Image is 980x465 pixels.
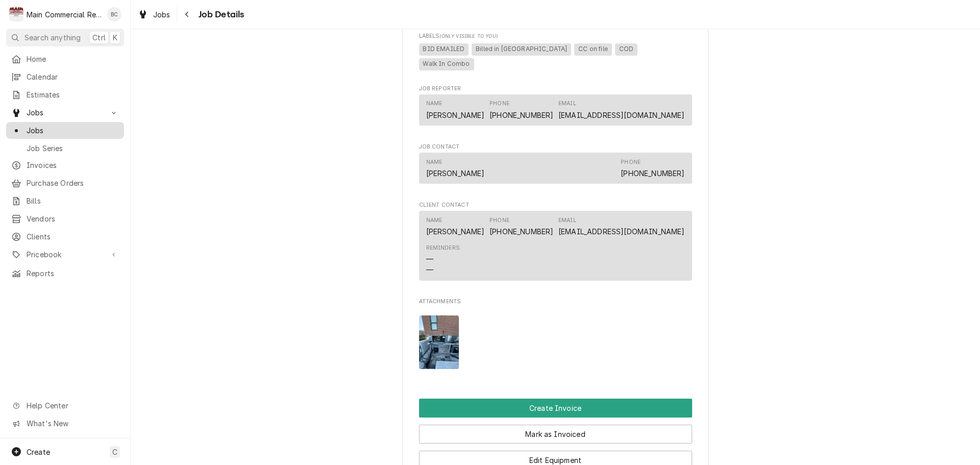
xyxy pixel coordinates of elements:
div: Email [558,100,684,120]
div: Phone [489,216,509,225]
div: Phone [489,216,553,237]
div: [PERSON_NAME] [426,226,485,237]
button: Search anythingCtrlK [6,29,124,46]
a: Clients [6,228,124,245]
div: [object Object] [419,32,692,72]
div: Main Commercial Refrigeration Service [27,9,102,20]
span: Labels [419,32,692,40]
div: M [9,7,23,21]
a: [PHONE_NUMBER] [489,111,553,119]
div: Contact [419,94,692,126]
a: Jobs [134,6,175,23]
a: Job Series [6,140,124,157]
span: Pricebook [27,249,104,260]
span: K [113,32,117,43]
div: — [426,264,433,275]
span: Invoices [27,160,119,170]
a: Jobs [6,122,124,139]
span: [object Object] [419,42,692,72]
div: Reminders [426,244,460,252]
div: BC [107,7,121,21]
div: Name [426,100,485,120]
div: Job Reporter List [419,94,692,130]
div: — [426,254,433,264]
span: Job Details [195,8,244,21]
div: Contact [419,211,692,281]
button: Create Invoice [419,399,692,418]
a: [EMAIL_ADDRESS][DOMAIN_NAME] [558,227,684,236]
div: Email [558,216,684,237]
a: Vendors [6,210,124,227]
div: Phone [621,158,684,179]
a: Go to Pricebook [6,246,124,263]
span: CC on file [574,43,612,56]
span: Search anything [24,32,81,43]
div: Name [426,158,443,166]
span: Bills [27,195,119,206]
div: Button Group Row [419,418,692,444]
span: Ctrl [92,32,106,43]
div: Name [426,216,443,225]
div: Name [426,158,485,179]
div: Attachments [419,298,692,377]
span: Jobs [27,107,104,118]
span: Attachments [419,298,692,306]
span: BID EMAILED [419,43,469,56]
span: Purchase Orders [27,178,119,188]
div: Job Contact [419,143,692,189]
div: [PERSON_NAME] [426,110,485,120]
span: Job Series [27,143,119,154]
span: COD [615,43,638,56]
span: Client Contact [419,201,692,209]
a: [EMAIL_ADDRESS][DOMAIN_NAME] [558,111,684,119]
div: Contact [419,153,692,184]
a: Estimates [6,86,124,103]
div: Phone [489,100,553,120]
div: Main Commercial Refrigeration Service's Avatar [9,7,23,21]
button: Navigate back [179,6,195,22]
span: C [112,447,117,457]
a: Invoices [6,157,124,174]
span: Jobs [153,9,170,20]
div: [PERSON_NAME] [426,168,485,179]
a: Bills [6,192,124,209]
a: [PHONE_NUMBER] [621,169,684,178]
div: Name [426,216,485,237]
div: Button Group Row [419,399,692,418]
div: Email [558,100,576,108]
a: Home [6,51,124,67]
span: Job Reporter [419,85,692,93]
div: Name [426,100,443,108]
span: Jobs [27,125,119,136]
div: Phone [489,100,509,108]
span: Clients [27,231,119,242]
span: Estimates [27,89,119,100]
span: Help Center [27,400,118,411]
span: Reports [27,268,119,279]
div: Job Reporter [419,85,692,131]
span: (Only Visible to You) [439,33,497,39]
a: Go to What's New [6,415,124,432]
span: Job Contact [419,143,692,151]
a: Reports [6,265,124,282]
div: Bookkeeper Main Commercial's Avatar [107,7,121,21]
span: Home [27,54,119,64]
div: Reminders [426,244,460,275]
span: Vendors [27,213,119,224]
div: Email [558,216,576,225]
img: 8MFHYLH7Sw2pcPtQPhP5 [419,315,459,369]
div: Job Contact List [419,153,692,188]
span: Calendar [27,71,119,82]
span: What's New [27,418,118,429]
span: Attachments [419,308,692,378]
a: Go to Help Center [6,397,124,414]
span: Create [27,448,50,456]
span: Walk In Combo [419,58,474,70]
span: Billed in [GEOGRAPHIC_DATA] [472,43,571,56]
a: Purchase Orders [6,175,124,191]
div: Client Contact List [419,211,692,285]
a: Calendar [6,68,124,85]
a: Go to Jobs [6,104,124,121]
div: Phone [621,158,641,166]
a: [PHONE_NUMBER] [489,227,553,236]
